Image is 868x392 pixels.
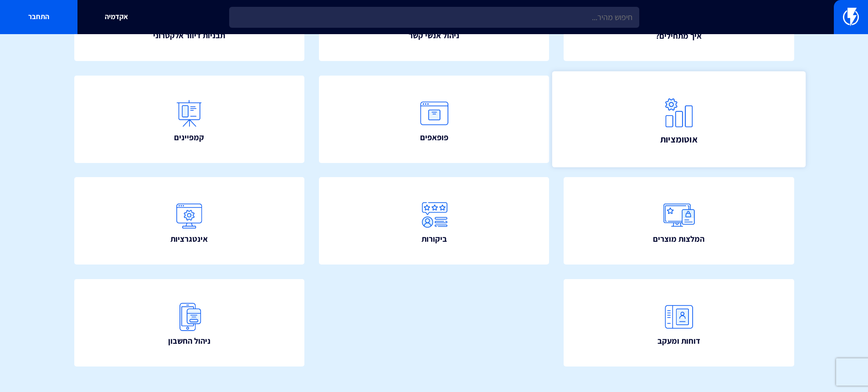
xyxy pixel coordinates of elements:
span: דוחות ומעקב [657,335,700,347]
span: אינטגרציות [170,233,208,245]
span: איך מתחילים? [656,30,702,42]
a: אינטגרציות [74,177,305,265]
span: ניהול אנשי קשר [409,30,459,41]
span: אוטומציות [660,133,698,146]
a: ביקורות [319,177,550,265]
a: ניהול החשבון [74,279,305,367]
span: ניהול החשבון [168,335,211,347]
span: ביקורות [421,233,447,245]
a: אוטומציות [552,71,806,167]
span: פופאפים [420,132,448,143]
a: המלצות מוצרים [564,177,794,265]
a: פופאפים [319,76,550,163]
a: קמפיינים [74,76,305,163]
a: דוחות ומעקב [564,279,794,367]
span: קמפיינים [174,132,204,143]
span: תבניות דיוור אלקטרוני [153,30,225,41]
span: המלצות מוצרים [653,233,704,245]
input: חיפוש מהיר... [229,7,639,28]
